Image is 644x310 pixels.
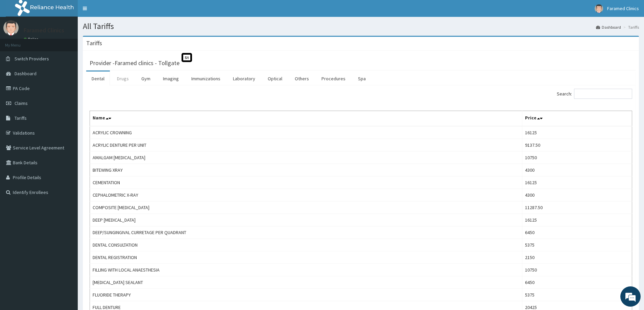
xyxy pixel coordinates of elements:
[90,251,522,264] td: DENTAL REGISTRATION
[557,89,632,99] label: Search:
[35,38,114,47] div: Chat with us now
[228,72,261,86] a: Laboratory
[86,72,110,86] a: Dental
[522,151,632,164] td: 10750
[90,201,522,214] td: COMPOSITE [MEDICAL_DATA]
[289,72,314,86] a: Others
[86,40,102,46] h3: Tariffs
[522,176,632,189] td: 16125
[595,4,603,13] img: User Image
[596,24,621,30] a: Dashboard
[90,289,522,301] td: FLUORIDE THERAPY
[90,139,522,151] td: ACRYLIC DENTURE PER UNIT
[522,239,632,251] td: 5375
[522,164,632,176] td: 4300
[522,214,632,226] td: 16125
[112,72,134,86] a: Drugs
[574,89,632,99] input: Search:
[90,189,522,201] td: CEPHALOMETRIC X-RAY
[90,176,522,189] td: CEMENTATION
[3,20,19,35] img: User Image
[522,189,632,201] td: 4300
[90,111,522,126] th: Name
[522,201,632,214] td: 11287.50
[522,264,632,276] td: 10750
[90,226,522,239] td: DEEP/SUNGINGIVAL CURRETAGE PER QUADRANT
[262,72,288,86] a: Optical
[90,164,522,176] td: BITEWING XRAY
[15,115,27,121] span: Tariffs
[90,264,522,276] td: FILLING WITH LOCAL ANAESTHESIA
[15,100,28,106] span: Claims
[90,126,522,139] td: ACRYLIC CROWNING
[90,214,522,226] td: DEEP [MEDICAL_DATA]
[111,3,127,20] div: Minimize live chat window
[607,5,639,11] span: Faramed Clinics
[90,60,180,66] h3: Provider - Faramed clinics - Tollgate
[522,276,632,289] td: 6450
[90,276,522,289] td: [MEDICAL_DATA] SEALANT
[522,126,632,139] td: 16125
[186,72,226,86] a: Immunizations
[15,71,37,77] span: Dashboard
[316,72,351,86] a: Procedures
[13,34,27,51] img: d_794563401_company_1708531726252_794563401
[522,139,632,151] td: 9137.50
[24,37,40,41] a: Online
[522,111,632,126] th: Price
[24,27,64,33] p: Faramed Clinics
[90,151,522,164] td: AMALGAM [MEDICAL_DATA]
[90,239,522,251] td: DENTAL CONSULTATION
[353,72,371,86] a: Spa
[158,72,184,86] a: Imaging
[15,56,49,62] span: Switch Providers
[622,24,639,30] li: Tariffs
[522,226,632,239] td: 6450
[182,53,192,62] span: St
[83,22,639,31] h1: All Tariffs
[136,72,156,86] a: Gym
[522,289,632,301] td: 5375
[39,85,93,153] span: We're online!
[522,251,632,264] td: 2150
[3,184,129,208] textarea: Type your message and hit 'Enter'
